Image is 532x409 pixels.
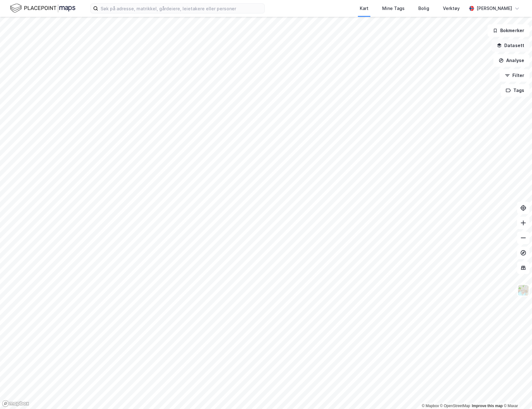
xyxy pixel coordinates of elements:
[472,404,503,408] a: Improve this map
[440,404,470,408] a: OpenStreetMap
[98,4,264,13] input: Søk på adresse, matrikkel, gårdeiere, leietakere eller personer
[418,5,429,12] div: Bolig
[492,39,530,52] button: Datasett
[501,379,532,409] iframe: Chat Widget
[382,5,405,12] div: Mine Tags
[443,5,460,12] div: Verktøy
[477,5,512,12] div: [PERSON_NAME]
[10,3,75,14] img: logo.f888ab2527a4732fd821a326f86c7f29.svg
[360,5,368,12] div: Kart
[2,400,29,407] a: Mapbox homepage
[517,284,529,296] img: Z
[501,84,530,97] button: Tags
[422,404,439,408] a: Mapbox
[493,54,530,67] button: Analyse
[487,24,530,37] button: Bokmerker
[501,379,532,409] div: Kontrollprogram for chat
[500,69,530,82] button: Filter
